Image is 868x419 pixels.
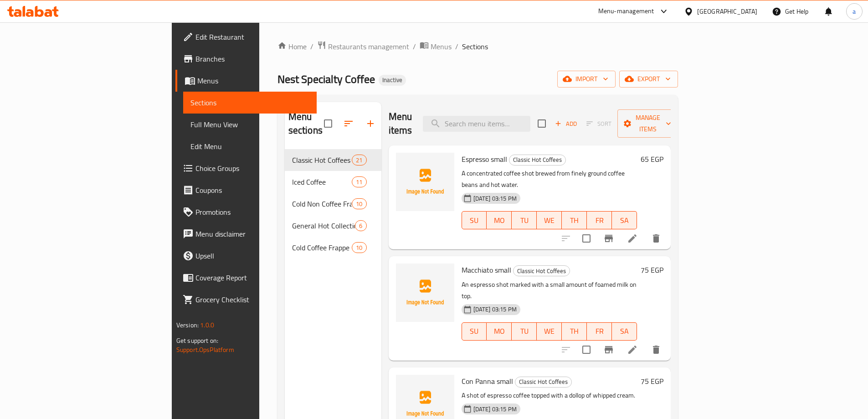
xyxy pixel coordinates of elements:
button: WE [537,322,562,341]
span: TU [515,214,533,227]
span: TH [565,214,583,227]
div: items [355,220,366,231]
span: Sections [190,97,309,108]
span: Macchiato small [462,263,511,277]
span: Get support on: [176,335,218,347]
a: Menu disclaimer [175,223,317,245]
span: Choice Groups [195,163,309,174]
span: Menus [431,41,452,52]
span: MO [490,214,508,227]
span: 1.0.0 [200,319,214,331]
a: Menus [420,41,452,52]
span: Add item [551,117,580,131]
span: [DATE] 03:15 PM [470,405,520,414]
button: TU [512,211,537,229]
span: Select to update [577,340,596,359]
span: 11 [352,178,366,186]
div: Cold Coffee Frappe [292,242,352,253]
button: Add [551,117,580,131]
button: TH [562,322,587,341]
span: Full Menu View [190,119,309,130]
div: Cold Non Coffee Frappe [292,198,352,209]
span: Select section [532,114,551,133]
div: items [352,242,366,253]
span: Version: [176,319,199,331]
div: Classic Hot Coffees21 [285,149,381,171]
button: Branch-specific-item [598,228,620,249]
a: Edit Menu [183,135,317,157]
div: items [352,198,366,209]
span: SU [466,214,483,227]
span: FR [591,214,608,227]
button: TH [562,211,587,229]
span: Manage items [625,112,671,135]
span: export [627,73,671,85]
span: WE [540,325,558,338]
a: Full Menu View [183,114,317,135]
input: search [423,116,530,132]
span: TU [515,325,533,338]
button: import [557,71,616,88]
span: SA [616,214,633,227]
span: Coupons [195,185,309,196]
button: Branch-specific-item [598,339,620,361]
span: 10 [352,243,366,252]
a: Coverage Report [175,267,317,289]
nav: breadcrumb [277,41,678,52]
button: delete [645,339,667,361]
div: Iced Coffee11 [285,171,381,193]
div: Cold Non Coffee Frappe10 [285,193,381,215]
button: SA [612,322,637,341]
span: Select section first [580,117,617,131]
li: / [455,41,458,52]
img: Espresso small [396,153,454,211]
span: Menus [197,75,309,86]
nav: Menu sections [285,145,381,262]
span: Classic Hot Coffees [515,377,571,387]
div: items [352,176,366,187]
span: TH [565,325,583,338]
h6: 75 EGP [641,264,663,276]
button: MO [487,322,512,341]
span: Coverage Report [195,272,309,283]
a: Edit menu item [627,233,638,244]
span: Espresso small [462,152,507,166]
span: MO [490,325,508,338]
span: Upsell [195,250,309,261]
span: Inactive [379,76,406,84]
h6: 75 EGP [641,375,663,388]
span: FR [591,325,608,338]
p: An espresso shot marked with a small amount of foamed milk on top. [462,279,637,302]
div: Classic Hot Coffees [513,265,570,276]
div: Classic Hot Coffees [515,377,572,388]
span: 10 [352,200,366,208]
button: Add section [360,113,381,134]
div: Inactive [379,75,406,86]
div: [GEOGRAPHIC_DATA] [697,6,757,16]
a: Coupons [175,179,317,201]
a: Sections [183,92,317,114]
span: WE [540,214,558,227]
span: SA [616,325,633,338]
button: Manage items [617,109,678,138]
a: Choice Groups [175,157,317,179]
div: Classic Hot Coffees [509,155,566,166]
a: Edit menu item [627,344,638,355]
span: SU [466,325,483,338]
span: Add [554,119,578,129]
span: Grocery Checklist [195,294,309,305]
span: Select to update [577,229,596,248]
span: 21 [352,156,366,165]
a: Menus [175,70,317,92]
span: Sort sections [338,113,360,134]
button: MO [487,211,512,229]
span: Classic Hot Coffees [292,155,352,166]
span: Edit Restaurant [195,31,309,42]
a: Promotions [175,201,317,223]
span: Nest Specialty Coffee [277,69,375,89]
a: Branches [175,48,317,70]
span: Restaurants management [328,41,409,52]
a: Edit Restaurant [175,26,317,48]
span: Classic Hot Coffees [509,155,565,165]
